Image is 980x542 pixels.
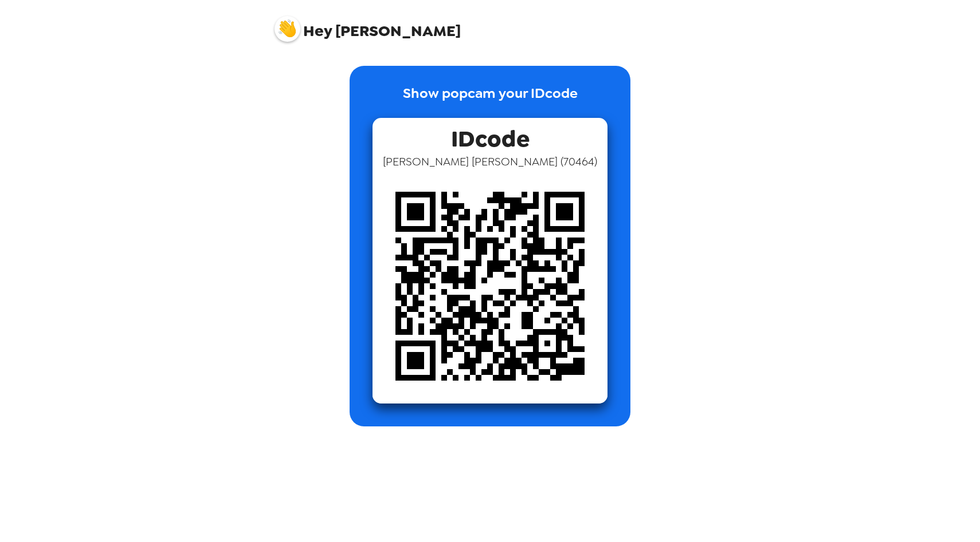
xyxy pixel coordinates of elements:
[383,154,597,169] span: [PERSON_NAME] [PERSON_NAME] ( 70464 )
[303,21,332,41] span: Hey
[275,16,300,42] img: profile pic
[275,10,461,39] span: [PERSON_NAME]
[373,169,607,403] img: qr code
[403,83,578,118] p: Show popcam your IDcode
[451,118,530,154] span: IDcode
